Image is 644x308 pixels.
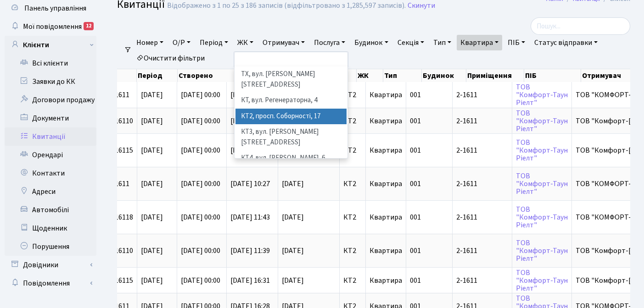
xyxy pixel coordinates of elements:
[351,35,392,50] a: Будинок
[235,93,347,109] li: КТ, вул. Регенераторна, 4
[504,35,529,50] a: ПІБ
[133,35,167,50] a: Номер
[100,212,133,222] span: 020216118
[422,69,466,82] th: Будинок
[133,50,208,66] a: Очистити фільтри
[343,277,362,284] span: КТ2
[524,69,581,82] th: ПІБ
[181,275,220,286] span: [DATE] 00:00
[230,90,270,100] span: [DATE] 15:56
[516,171,568,197] a: ТОВ"Комфорт-ТаунРіелт"
[141,90,163,100] span: [DATE]
[410,246,421,256] span: 001
[466,69,525,82] th: Приміщення
[141,275,163,286] span: [DATE]
[408,1,435,10] a: Скинути
[235,66,347,93] li: ТХ, вул. [PERSON_NAME][STREET_ADDRESS]
[141,179,163,189] span: [DATE]
[343,147,362,154] span: КТ2
[5,72,96,91] a: Заявки до КК
[456,247,508,254] span: 2-1611
[410,275,421,286] span: 001
[234,35,257,50] a: ЖК
[531,17,630,35] input: Пошук...
[181,145,220,155] span: [DATE] 00:00
[137,69,178,82] th: Період
[516,268,568,293] a: ТОВ"Комфорт-ТаунРіелт"
[516,82,568,108] a: ТОВ"Комфорт-ТаунРіелт"
[370,246,402,256] span: Квартира
[516,137,568,163] a: ТОВ"Комфорт-ТаунРіелт"
[5,219,96,237] a: Щоденник
[5,109,96,127] a: Документи
[516,108,568,134] a: ТОВ"Комфорт-ТаунРіелт"
[457,35,502,50] a: Квартира
[24,3,86,13] span: Панель управління
[230,212,270,222] span: [DATE] 11:43
[5,274,96,292] a: Повідомлення
[196,35,232,50] a: Період
[100,275,133,286] span: 020216115
[343,247,362,254] span: КТ2
[5,127,96,146] a: Квитанції
[84,22,94,30] div: 12
[141,116,163,126] span: [DATE]
[5,201,96,219] a: Автомобілі
[383,69,422,82] th: Тип
[141,212,163,222] span: [DATE]
[456,180,508,187] span: 2-1611
[230,275,270,286] span: [DATE] 16:31
[370,90,402,100] span: Квартира
[235,150,347,166] li: КТ4, вул. [PERSON_NAME], 6
[370,212,402,222] span: Квартира
[5,164,96,182] a: Контакти
[282,247,336,254] span: [DATE]
[531,35,601,50] a: Статус відправки
[259,35,308,50] a: Отримувач
[456,147,508,154] span: 2-1611
[181,246,220,256] span: [DATE] 00:00
[100,116,133,126] span: 020216110
[516,238,568,264] a: ТОВ"Комфорт-ТаунРіелт"
[167,1,406,10] div: Відображено з 1 по 25 з 186 записів (відфільтровано з 1,285,597 записів).
[357,69,383,82] th: ЖК
[141,246,163,256] span: [DATE]
[516,204,568,230] a: ТОВ"Комфорт-ТаунРіелт"
[370,275,402,286] span: Квартира
[282,214,336,221] span: [DATE]
[235,109,347,125] li: КТ2, просп. Соборності, 17
[235,124,347,150] li: КТ3, вул. [PERSON_NAME][STREET_ADDRESS]
[230,145,270,155] span: [DATE] 11:35
[23,22,82,32] span: Мої повідомлення
[394,35,428,50] a: Секція
[181,90,220,100] span: [DATE] 00:00
[181,116,220,126] span: [DATE] 00:00
[370,116,402,126] span: Квартира
[456,117,508,125] span: 2-1611
[230,179,270,189] span: [DATE] 10:27
[456,277,508,284] span: 2-1611
[181,212,220,222] span: [DATE] 00:00
[100,145,133,155] span: 020216115
[5,91,96,109] a: Договори продажу
[343,214,362,221] span: КТ2
[370,145,402,155] span: Квартира
[343,91,362,99] span: КТ2
[410,212,421,222] span: 001
[370,179,402,189] span: Квартира
[343,180,362,187] span: КТ2
[282,277,336,284] span: [DATE]
[141,145,163,155] span: [DATE]
[410,116,421,126] span: 001
[230,116,270,126] span: [DATE] 15:42
[410,145,421,155] span: 001
[5,237,96,256] a: Порушення
[5,182,96,201] a: Адреси
[456,214,508,221] span: 2-1611
[5,146,96,164] a: Орендарі
[5,17,96,36] a: Мої повідомлення12
[430,35,455,50] a: Тип
[230,246,270,256] span: [DATE] 11:39
[5,36,96,54] a: Клієнти
[410,90,421,100] span: 001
